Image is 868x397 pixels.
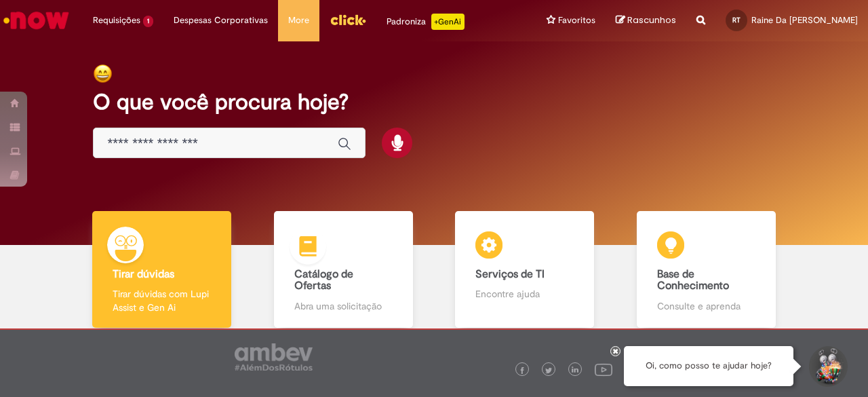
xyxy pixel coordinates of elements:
[558,14,595,27] span: Favoritos
[616,211,797,328] a: Base de Conhecimento Consulte e aprenda
[387,14,465,30] div: Padroniza
[751,14,858,26] span: Raine Da [PERSON_NAME]
[93,14,140,27] span: Requisições
[330,10,366,30] img: click_logo_yellow_360x200.png
[143,16,153,27] span: 1
[732,16,741,24] span: RT
[93,90,774,114] h2: O que você procura hoje?
[294,267,353,293] b: Catálogo de Ofertas
[294,299,393,313] p: Abra uma solicitação
[71,211,253,328] a: Tirar dúvidas Tirar dúvidas com Lupi Assist e Gen Ai
[475,267,545,281] b: Serviços de TI
[434,211,616,328] a: Serviços de TI Encontre ajuda
[616,14,676,27] a: Rascunhos
[595,360,612,378] img: logo_footer_youtube.png
[627,14,676,26] span: Rascunhos
[253,211,435,328] a: Catálogo de Ofertas Abra uma solicitação
[1,7,71,34] img: ServiceNow
[624,346,793,386] div: Oi, como posso te ajudar hoje?
[235,343,313,371] img: logo_footer_ambev_rotulo_gray.png
[572,366,578,375] img: logo_footer_linkedin.png
[113,267,174,281] b: Tirar dúvidas
[545,367,552,374] img: logo_footer_twitter.png
[475,287,574,301] p: Encontre ajuda
[93,64,113,83] img: happy-face.png
[288,14,309,27] span: More
[807,346,848,387] button: Iniciar Conversa de Suporte
[174,14,268,27] span: Despesas Corporativas
[657,267,729,293] b: Base de Conhecimento
[519,367,526,374] img: logo_footer_facebook.png
[431,14,465,30] p: +GenAi
[113,287,211,314] p: Tirar dúvidas com Lupi Assist e Gen Ai
[657,299,755,313] p: Consulte e aprenda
